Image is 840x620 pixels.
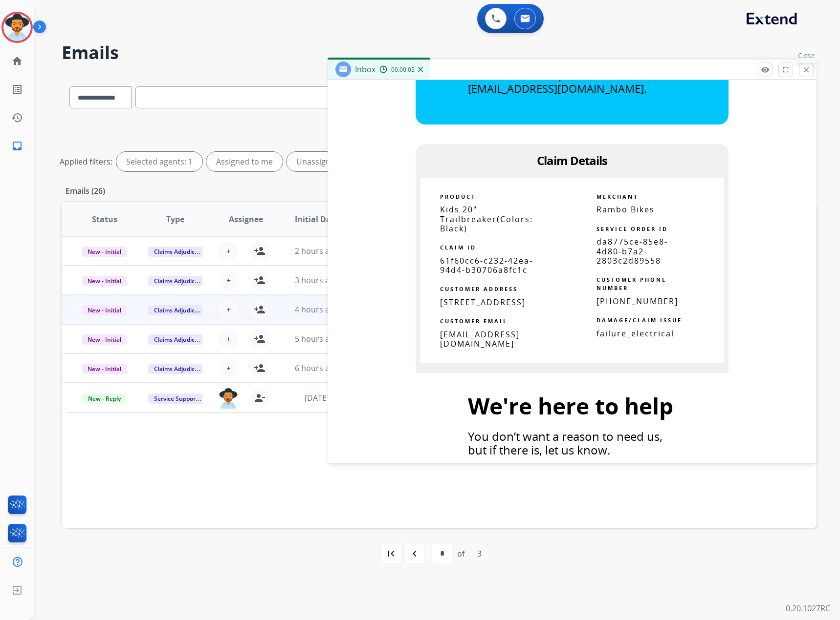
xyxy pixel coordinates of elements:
strong: CUSTOMER PHONE NUMBER [597,276,666,291]
mat-icon: navigate_before [409,548,420,559]
span: Assignee [229,213,263,225]
strong: SERVICE ORDER ID [597,225,668,232]
mat-icon: list_alt [11,83,23,95]
span: 5 hours ago [295,333,339,344]
span: 00:00:05 [391,66,415,74]
span: Claims Adjudication [148,247,215,257]
mat-icon: fullscreen [781,65,790,74]
mat-icon: person_add [254,333,265,345]
span: New - Initial [82,276,127,286]
span: Status [92,213,117,225]
span: 61f60cc6-c232-42ea-94d4-b30706a8fc1c [440,255,533,275]
button: + [219,358,238,378]
div: of [457,548,464,559]
span: failure_electrical [597,328,674,339]
span: New - Reply [82,393,127,404]
span: [EMAIL_ADDRESS][DOMAIN_NAME] [440,329,520,349]
strong: MERCHANT [597,193,638,200]
span: [STREET_ADDRESS] [440,297,526,308]
strong: DAMAGE/CLAIM ISSUE [597,316,682,324]
mat-icon: first_page [385,548,397,559]
mat-icon: person_remove [254,392,265,404]
span: [PHONE_NUMBER] [597,296,678,307]
p: Close [796,48,818,63]
mat-icon: home [11,55,23,67]
span: 2 hours ago [295,246,339,256]
button: + [219,270,238,290]
p: 0.20.1027RC [786,602,830,614]
button: + [219,300,238,319]
span: + [226,333,231,345]
div: Selected agents: 1 [116,152,202,171]
mat-icon: person_add [254,304,265,315]
span: Claim Details [537,152,607,168]
strong: CUSTOMER ADDRESS [440,285,518,292]
button: + [219,241,238,261]
span: Service Support [148,393,204,404]
mat-icon: person_add [254,274,265,286]
span: Rambo Bikes [597,204,655,215]
span: New - Initial [82,364,127,374]
span: + [226,274,231,286]
button: + [219,329,238,349]
button: Close [799,62,814,77]
h2: Emails [62,43,817,62]
div: Unassigned [287,152,350,171]
span: Claims Adjudication [148,305,215,315]
span: We're here to help [468,391,673,421]
span: Kids 20" Trailbreaker(Colors: Black) [440,204,533,233]
span: 4 hours ago [295,304,339,315]
mat-icon: history [11,112,23,124]
div: Assigned to me [206,152,283,171]
span: You don’t want a reason to need us, but if there is, let us know. [468,428,663,458]
span: New - Initial [82,305,127,315]
span: Claims Adjudication [148,364,215,374]
strong: CUSTOMER EMAIL [440,317,508,325]
img: agent-avatar [219,388,238,409]
mat-icon: person_add [254,245,265,257]
strong: CLAIM ID [440,244,476,251]
p: Emails (26) [62,185,109,197]
span: Claims Adjudication [148,334,215,345]
mat-icon: inbox [11,140,23,152]
span: Inbox [355,64,376,75]
span: Type [166,213,184,225]
span: + [226,304,231,315]
span: + [226,245,231,257]
span: 6 hours ago [295,363,339,373]
mat-icon: remove_red_eye [761,65,770,74]
span: New - Initial [82,334,127,345]
span: New - Initial [82,247,127,257]
strong: PRODUCT [440,193,476,200]
span: Initial Date [295,213,339,225]
span: [DATE] [305,393,329,403]
mat-icon: person_add [254,362,265,374]
span: Claims Adjudication [148,276,215,286]
span: 3 hours ago [295,275,339,286]
mat-icon: close [802,65,811,74]
p: Applied filters: [60,156,112,167]
span: da8775ce-85e8-4d80-b7a2-2803c2d89558 [597,236,668,266]
div: 3 [469,544,489,563]
span: + [226,362,231,374]
img: avatar [3,14,31,41]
